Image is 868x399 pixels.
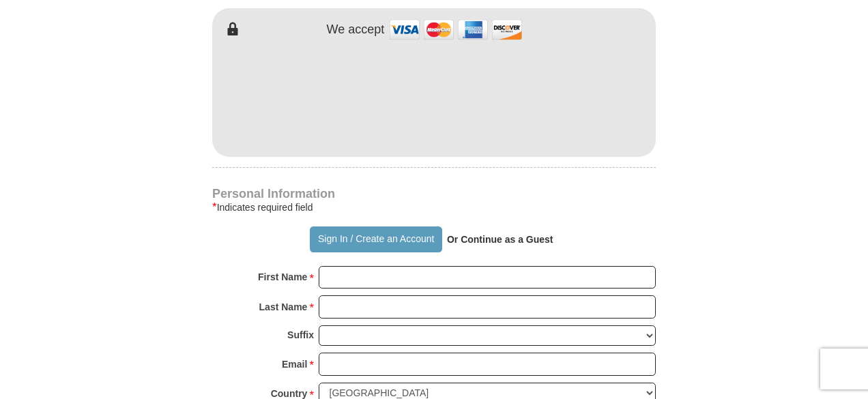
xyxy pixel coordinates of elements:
img: credit cards accepted [388,15,524,44]
h4: We accept [327,23,385,38]
strong: Suffix [287,325,314,344]
strong: First Name [258,267,307,286]
strong: Email [282,355,307,374]
h4: Personal Information [212,188,656,199]
strong: Last Name [259,297,308,316]
strong: Or Continue as a Guest [447,234,553,245]
div: Indicates required field [212,199,656,216]
button: Sign In / Create an Account [310,226,442,252]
